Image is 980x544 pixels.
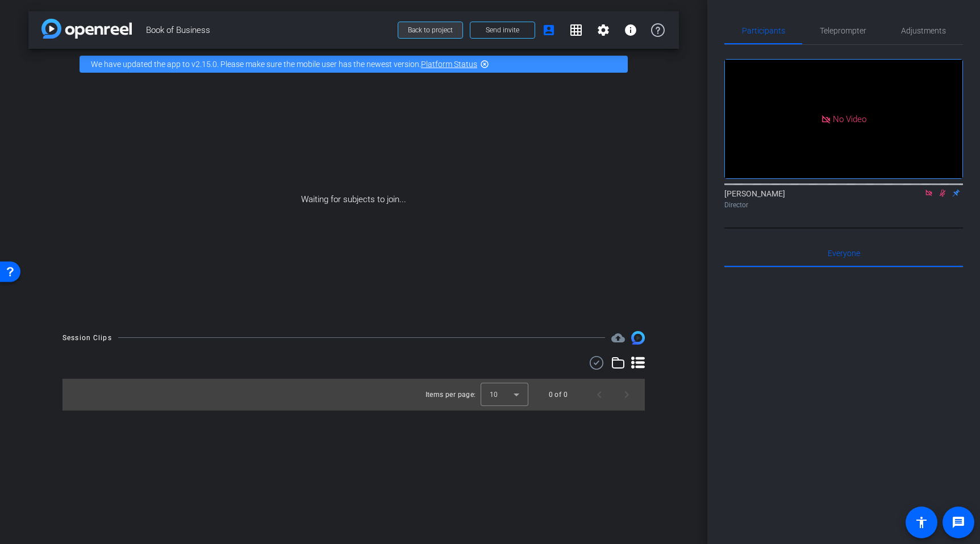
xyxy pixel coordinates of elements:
[421,60,477,69] a: Platform Status
[624,23,637,37] mat-icon: info
[426,389,476,400] div: Items per page:
[833,114,866,124] span: No Video
[542,23,556,37] mat-icon: account_box
[569,23,583,37] mat-icon: grid_on
[631,331,645,345] img: Session clips
[915,516,928,529] mat-icon: accessibility
[742,27,785,35] span: Participants
[724,188,963,210] div: [PERSON_NAME]
[62,332,112,344] div: Session Clips
[398,22,463,39] button: Back to project
[28,79,679,320] div: Waiting for subjects to join...
[586,381,613,408] button: Previous page
[549,389,568,400] div: 0 of 0
[480,60,489,69] mat-icon: highlight_off
[724,200,963,210] div: Director
[146,19,391,41] span: Book of Business
[41,19,132,39] img: app-logo
[828,249,860,257] span: Everyone
[408,26,453,34] span: Back to project
[952,516,965,529] mat-icon: message
[611,331,625,345] mat-icon: cloud_upload
[901,27,946,35] span: Adjustments
[597,23,610,37] mat-icon: settings
[613,381,640,408] button: Next page
[820,27,866,35] span: Teleprompter
[80,56,628,73] div: We have updated the app to v2.15.0. Please make sure the mobile user has the newest version.
[486,26,519,35] span: Send invite
[470,22,535,39] button: Send invite
[611,331,625,345] span: Destinations for your clips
